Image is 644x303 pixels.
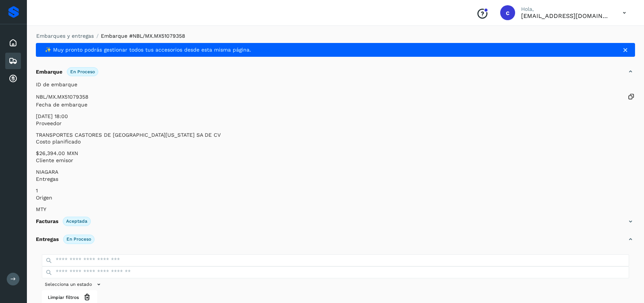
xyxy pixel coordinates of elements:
[5,53,21,69] div: Embarques
[36,113,635,120] p: [DATE] 18:00
[36,218,58,225] h4: Facturas
[36,120,635,127] label: Proveedor
[36,236,59,242] h4: Entregas
[70,69,95,74] p: En proceso
[521,12,611,19] p: cuentasespeciales8_met@castores.com.mx
[36,175,635,183] label: Entregas
[36,206,635,213] p: MTY
[36,132,635,138] p: TRANSPORTES CASTORES DE [GEOGRAPHIC_DATA][US_STATE] SA DE CV
[36,94,89,100] p: NBL/MX.MX51079358
[36,138,635,146] label: Costo planificado
[36,101,635,109] label: Fecha de embarque
[36,188,635,194] p: 1
[5,71,21,87] div: Cuentas por cobrar
[66,236,91,242] p: En proceso
[36,231,635,248] div: EntregasEn proceso
[45,47,251,53] span: ✨ Muy pronto podrás gestionar todos tus accesorios desde esta misma página.
[36,157,635,164] label: Cliente emisor
[36,69,62,75] h4: Embarque
[36,194,635,202] label: Origen
[36,33,94,39] a: Embarques y entregas
[251,47,285,53] a: Conocer más
[36,81,635,89] label: ID de embarque
[5,35,21,51] div: Inicio
[36,213,635,231] div: FacturasAceptada
[36,169,635,175] p: NIAGARA
[42,278,106,291] button: Selecciona un estado
[48,294,79,301] span: Limpiar filtros
[521,6,611,12] p: Hola,
[36,32,635,40] nav: breadcrumb
[101,33,185,39] span: Embarque #NBL/MX.MX51079358
[36,63,635,81] div: EmbarqueEn proceso
[36,150,635,157] p: $26,394.00 MXN
[66,219,87,224] p: Aceptada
